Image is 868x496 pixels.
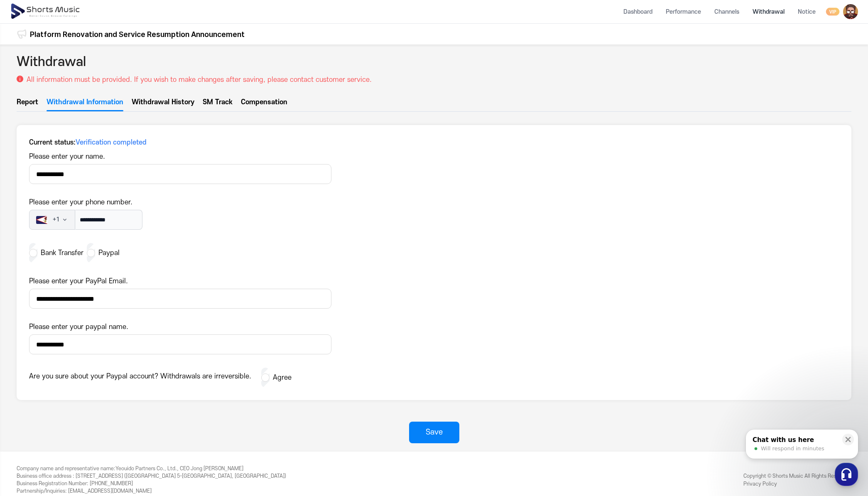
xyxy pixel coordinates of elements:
a: Report [17,97,38,111]
a: SM Track [203,97,233,111]
label: Paypal [98,248,120,258]
div: Yeouido Partners Co., Ltd., CEO Jong [PERSON_NAME] [STREET_ADDRESS] ([GEOGRAPHIC_DATA] 5-[GEOGRAP... [17,465,286,495]
h2: Withdrawal [17,53,86,71]
input: Please enter your paypal name. [29,334,331,354]
p: Please enter your PayPal Email. [29,276,331,286]
p: Please enter your paypal name. [29,322,331,332]
a: Notice [791,1,822,23]
a: Channels [708,1,746,23]
span: Messages [69,276,93,283]
img: 설명 아이콘 [17,76,23,82]
div: Copyright © Shorts Music All Rights Reserved. [743,472,851,488]
span: Company name and representative name : [17,466,115,471]
button: Save [409,422,459,443]
span: Settings [123,276,143,282]
span: Verification completed [76,139,147,146]
p: Agree [273,373,292,383]
input: Please enter your name. [29,164,331,184]
a: Withdrawal Information [47,97,123,111]
span: + 1 [53,216,60,224]
a: Dashboard [617,1,659,23]
p: All information must be provided. If you wish to make changes after saving, please contact custom... [27,75,372,85]
a: Performance [659,1,708,23]
a: Compensation [241,97,287,111]
img: 사용자 이미지 [843,4,858,19]
a: Platform Renovation and Service Resumption Announcement [30,29,245,40]
a: Withdrawal History [132,97,194,111]
label: Bank Transfer [41,248,83,258]
span: Home [21,276,36,282]
p: Please enter your name. [29,152,331,162]
a: Home [2,263,55,284]
input: Please enter your PayPal Email. [29,289,331,309]
a: Messages [55,263,107,284]
input: Are you sure about your Paypal account? Withdrawals are irreversible. Agree [261,368,270,388]
div: Save [426,427,443,438]
a: Withdrawal [746,1,791,23]
span: Business office address : [17,473,74,479]
dt: Current status : [29,138,331,147]
img: 알림 아이콘 [17,29,27,39]
input: Please enter your phone number. +1 [75,210,142,230]
p: Please enter your phone number. [29,197,331,207]
img: vip [826,7,840,16]
button: Please enter your phone number. [29,210,75,230]
a: Privacy Policy [743,481,777,486]
p: Are you sure about your Paypal account? Withdrawals are irreversible. [29,371,251,381]
a: Settings [107,263,159,284]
